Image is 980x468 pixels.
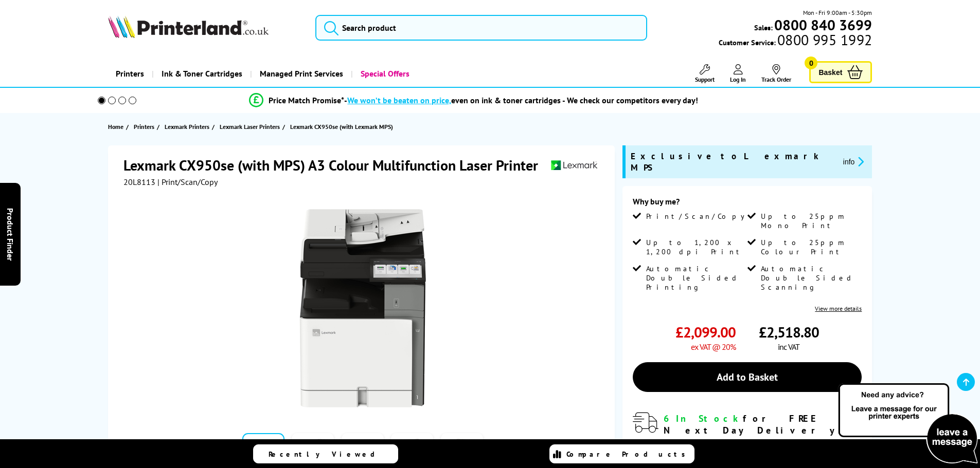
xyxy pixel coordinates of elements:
input: Search product [315,15,647,41]
a: View more details [815,305,862,312]
span: ex VAT @ 20% [691,342,736,352]
span: 6 In Stock [664,413,743,424]
a: Special Offers [351,61,417,87]
a: Support [695,64,715,83]
a: Lexmark Laser Printers [220,121,282,132]
span: | Print/Scan/Copy [157,177,218,187]
span: Compare Products [566,450,691,459]
a: Basket 0 [809,61,872,83]
img: Printerland Logo [108,15,269,38]
h1: Lexmark CX950se (with MPS) A3 Colour Multifunction Laser Printer [123,156,548,175]
a: Track Order [761,64,791,83]
span: £2,099.00 [675,323,736,342]
a: Lexmark CX950se (with Lexmark MPS) [290,121,396,132]
a: Log In [730,64,746,83]
a: Printers [134,121,157,132]
span: 20L8113 [123,177,155,187]
span: Mon - Fri 9:00am - 5:30pm [803,8,872,17]
span: Basket [818,65,842,79]
img: Lexmark [550,156,598,175]
a: Compare Products [549,444,694,463]
span: 0 [805,57,817,69]
span: Lexmark Laser Printers [220,121,280,132]
span: Lexmark CX950se (with Lexmark MPS) [290,121,393,132]
span: Print/Scan/Copy [646,212,752,221]
span: Product Finder [5,208,15,260]
span: Automatic Double Sided Printing [646,264,745,292]
span: Automatic Double Sided Scanning [761,264,860,292]
img: Lexmark CX950se (with MPS) [262,208,464,409]
a: Add to Basket [633,362,862,392]
div: modal_delivery [633,413,862,451]
span: Price Match Promise* [269,95,344,105]
div: Why buy me? [633,196,862,212]
span: Ink & Toner Cartridges [162,61,242,87]
span: Recently Viewed [269,450,385,459]
span: Support [695,76,715,83]
span: Up to 25ppm Colour Print [761,238,860,256]
span: Home [108,121,123,132]
span: Up to 1,200 x 1,200 dpi Print [646,238,745,256]
span: Up to 25ppm Mono Print [761,212,860,230]
button: promo-description [840,156,867,167]
a: Home [108,121,126,132]
div: for FREE Next Day Delivery [664,413,862,436]
span: Sales: [754,23,773,32]
a: Lexmark Printers [165,121,212,132]
li: modal_Promise [84,91,864,109]
span: Customer Service: [719,35,872,47]
img: Open Live Chat window [836,382,980,466]
a: 0800 840 3699 [773,20,872,30]
b: 0800 840 3699 [774,15,872,34]
sup: th [793,439,799,448]
span: inc VAT [778,342,799,352]
div: - even on ink & toner cartridges - We check our competitors every day! [344,95,698,105]
span: Printers [134,121,154,132]
a: Printerland Logo [108,15,303,40]
span: Exclusive to Lexmark MPS [631,151,835,173]
a: Managed Print Services [250,61,351,87]
a: Recently Viewed [253,444,398,463]
span: We won’t be beaten on price, [347,95,451,105]
span: Lexmark Printers [165,121,209,132]
a: Printers [108,61,152,87]
a: Ink & Toner Cartridges [152,61,250,87]
span: 0800 995 1992 [776,35,872,45]
span: Log In [730,76,746,83]
span: £2,518.80 [759,323,819,342]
